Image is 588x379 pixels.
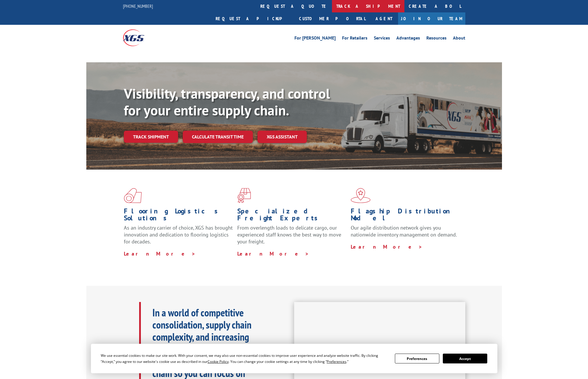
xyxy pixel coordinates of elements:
[351,243,423,250] a: Learn More >
[374,36,390,42] a: Services
[342,36,367,42] a: For Retailers
[124,224,233,245] span: As an industry carrier of choice, XGS has brought innovation and dedication to flooring logistics...
[124,85,330,119] b: Visibility, transparency, and control for your entire supply chain.
[91,344,497,373] div: Cookie Consent Prompt
[295,12,370,25] a: Customer Portal
[124,188,142,203] img: xgs-icon-total-supply-chain-intelligence-red
[211,12,295,25] a: Request a pickup
[398,12,465,25] a: Join Our Team
[124,131,178,143] a: Track shipment
[453,36,465,42] a: About
[257,131,307,143] a: XGS ASSISTANT
[395,354,439,363] button: Preferences
[237,224,346,250] p: From overlength loads to delicate cargo, our experienced staff knows the best way to move your fr...
[396,36,420,42] a: Advantages
[426,36,447,42] a: Resources
[443,354,487,363] button: Accept
[123,3,153,9] a: [PHONE_NUMBER]
[351,208,460,224] h1: Flagship Distribution Model
[183,131,253,143] a: Calculate transit time
[370,12,398,25] a: Agent
[351,224,457,238] span: Our agile distribution network gives you nationwide inventory management on demand.
[351,188,371,203] img: xgs-icon-flagship-distribution-model-red
[124,250,196,257] a: Learn More >
[237,188,251,203] img: xgs-icon-focused-on-flooring-red
[124,208,233,224] h1: Flooring Logistics Solutions
[237,208,346,224] h1: Specialized Freight Experts
[101,352,388,365] div: We use essential cookies to make our site work. With your consent, we may also use non-essential ...
[294,36,336,42] a: For [PERSON_NAME]
[208,359,229,364] span: Cookie Policy
[327,359,346,364] span: Preferences
[237,250,309,257] a: Learn More >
